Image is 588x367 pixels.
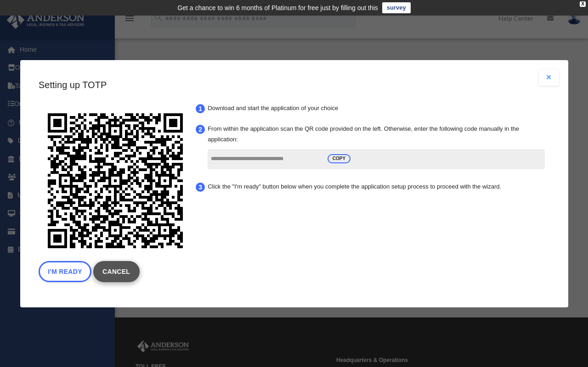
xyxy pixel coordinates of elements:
[539,69,559,86] button: Close modal
[177,2,378,13] div: Get a chance to win 6 months of Platinum for free just by filling out this
[580,1,586,7] div: close
[205,121,547,174] li: From within the application scan the QR code provided on the left. Otherwise, enter the following...
[93,261,139,282] a: Cancel
[39,78,550,91] h3: Setting up TOTP
[327,154,350,163] span: COPY
[39,261,91,282] button: I'm Ready
[42,107,189,254] img: svg+xml;base64,PHN2ZyB4bWxucz0iaHR0cDovL3d3dy53My5vcmcvMjAwMC9zdmciIHhtbG5zOnhsaW5rPSJodHRwOi8vd3...
[205,178,547,195] li: Click the "I'm ready" button below when you complete the application setup process to proceed wit...
[382,2,411,13] a: survey
[205,100,547,117] li: Download and start the application of your choice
